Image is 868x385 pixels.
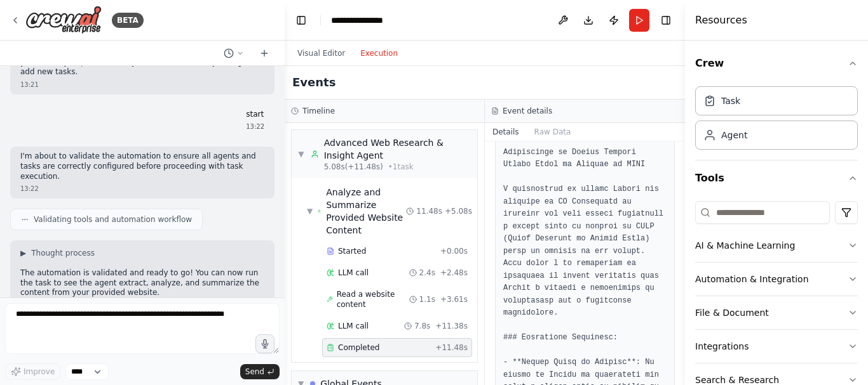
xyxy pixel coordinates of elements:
[298,149,304,159] span: ▼
[435,321,468,331] span: + 11.38s
[245,367,264,377] span: Send
[657,11,675,29] button: Hide right sidebar
[20,248,26,258] span: ▶
[20,152,264,181] p: I'm about to validate the automation to ensure all agents and tasks are correctly configured befo...
[695,81,858,160] div: Crew
[24,367,55,377] span: Improve
[353,46,405,61] button: Execution
[695,160,858,196] button: Tools
[25,6,102,34] img: Logo
[331,14,395,27] nav: breadcrumb
[695,13,747,28] h4: Resources
[695,296,858,329] button: File & Document
[254,46,275,61] button: Start a new chat
[34,214,192,225] span: Validating tools and automation workflow
[440,246,468,256] span: + 0.00s
[324,162,383,172] span: 5.08s (+11.48s)
[419,294,435,304] span: 1.1s
[240,364,280,379] button: Send
[440,268,468,278] span: + 2.48s
[20,248,95,258] button: ▶Thought process
[695,46,858,81] button: Crew
[219,46,249,61] button: Switch to previous chat
[20,184,264,193] div: 13:22
[695,330,858,363] button: Integrations
[5,363,60,380] button: Improve
[20,268,264,298] p: The automation is validated and ready to go! You can now run the task to see the agent extract, a...
[292,11,310,29] button: Hide left sidebar
[255,334,275,353] button: Click to speak your automation idea
[307,206,313,216] span: ▼
[445,206,472,216] span: + 5.08s
[302,106,335,116] h3: Timeline
[246,110,264,120] p: start
[338,268,369,278] span: LLM call
[324,136,471,162] div: Advanced Web Research & Insight Agent
[20,80,264,89] div: 13:21
[338,246,366,256] span: Started
[721,95,740,107] div: Task
[435,343,468,353] span: + 11.48s
[31,248,95,258] span: Thought process
[246,122,264,131] div: 13:22
[338,321,369,331] span: LLM call
[338,343,379,353] span: Completed
[326,186,406,237] div: Analyze and Summarize Provided Website Content
[503,106,552,116] h3: Event details
[290,46,353,61] button: Visual Editor
[695,229,858,262] button: AI & Machine Learning
[388,162,414,172] span: • 1 task
[485,123,527,141] button: Details
[695,263,858,296] button: Automation & Integration
[527,123,579,141] button: Raw Data
[419,268,435,278] span: 2.4s
[414,321,430,331] span: 7.8s
[416,206,442,216] span: 11.48s
[112,13,144,28] div: BETA
[337,289,409,310] span: Read a website content
[292,74,336,91] h2: Events
[721,129,747,141] div: Agent
[440,294,468,304] span: + 3.61s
